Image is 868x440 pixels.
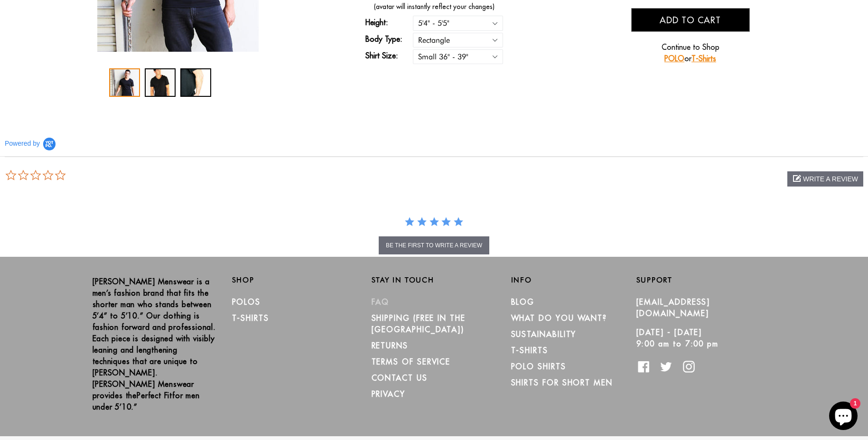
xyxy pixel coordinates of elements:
a: FAQ [372,297,390,307]
span: Powered by [5,140,40,148]
p: [DATE] - [DATE] 9:00 am to 7:00 pm [636,327,762,349]
div: 3 / 3 [180,68,211,97]
label: Height: [365,17,413,28]
div: 2 / 3 [145,68,176,97]
a: T-Shirts [691,54,716,63]
div: write a review [787,171,863,187]
a: CONTACT US [372,373,428,383]
span: write a review [803,175,858,183]
h2: Shop [232,276,357,284]
a: T-Shirts [511,346,548,355]
a: Polos [232,297,261,307]
a: What Do You Want? [511,313,607,323]
a: T-Shirts [232,313,269,323]
h2: Info [511,276,636,284]
inbox-online-store-chat: Shopify online store chat [826,402,860,432]
label: Body Type: [365,33,413,45]
strong: Perfect Fit [137,391,172,400]
span: Add to cart [660,15,721,26]
a: Blog [511,297,535,307]
label: Shirt Size: [365,50,413,61]
a: SHIPPING (Free in the [GEOGRAPHIC_DATA]) [372,313,466,334]
button: be the first to write a review [379,236,489,254]
a: [EMAIL_ADDRESS][DOMAIN_NAME] [636,297,710,318]
a: Sustainability [511,329,577,339]
p: Continue to Shop or [631,41,750,64]
a: Shirts for Short Men [511,378,613,387]
h2: Stay in Touch [372,276,497,284]
a: PRIVACY [372,389,405,399]
div: 1 / 3 [109,68,140,97]
button: Add to cart [631,8,750,32]
a: TERMS OF SERVICE [372,357,451,366]
a: RETURNS [372,341,408,350]
p: [PERSON_NAME] Menswear is a men’s fashion brand that fits the shorter man who stands between 5’4”... [93,276,218,412]
h2: Support [636,276,776,284]
span: (avatar will instantly reflect your changes) [321,2,547,12]
a: Polo Shirts [511,362,566,371]
a: POLO [664,54,684,63]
